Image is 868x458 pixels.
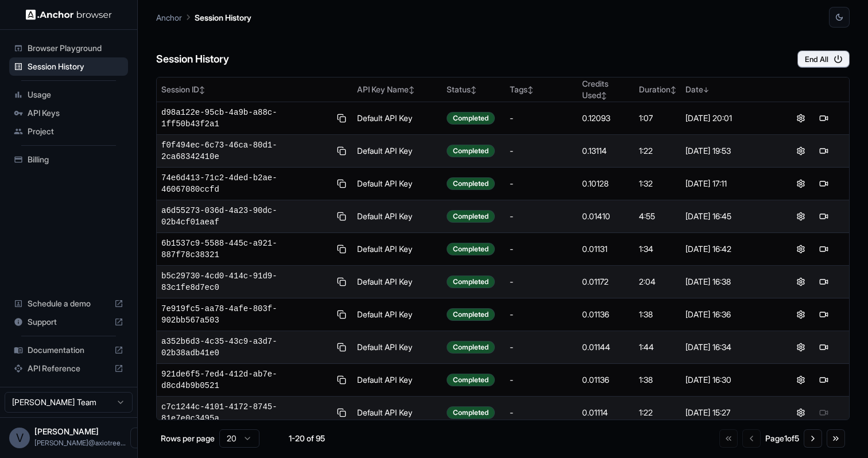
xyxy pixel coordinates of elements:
span: API Keys [28,107,123,119]
div: Completed [447,210,495,223]
span: d98a122e-95cb-4a9b-a88c-1ff50b43f2a1 [161,107,330,130]
span: Project [28,126,123,137]
td: Default API Key [352,364,442,397]
div: Page 1 of 5 [765,433,799,444]
span: Schedule a demo [28,298,110,309]
div: Billing [9,150,128,169]
div: 0.01144 [582,341,630,353]
div: 2:04 [639,276,676,288]
div: 1:34 [639,243,676,255]
div: Credits Used [582,78,630,101]
td: Default API Key [352,200,442,233]
span: 6b1537c9-5588-445c-a921-887f78c38321 [161,238,330,261]
div: Completed [447,243,495,255]
div: [DATE] 16:36 [685,309,771,320]
div: [DATE] 16:38 [685,276,771,288]
div: - [510,374,573,386]
span: Session History [28,61,123,72]
div: 0.01114 [582,407,630,418]
div: [DATE] 17:11 [685,178,771,189]
p: Anchor [156,11,182,24]
td: Default API Key [352,233,442,266]
div: 1:22 [639,145,676,157]
div: Usage [9,86,128,104]
div: API Reference [9,359,128,378]
span: c7c1244c-4101-4172-8745-81e7e0c3495a [161,401,330,424]
div: 0.10128 [582,178,630,189]
div: 1:44 [639,341,676,353]
div: 1:07 [639,112,676,124]
div: Documentation [9,341,128,359]
div: Completed [447,145,495,157]
div: Completed [447,112,495,125]
nav: breadcrumb [156,11,251,24]
div: [DATE] 16:34 [685,341,771,353]
span: a6d55273-036d-4a23-90dc-02b4cf01aeaf [161,205,330,228]
p: Session History [195,11,251,24]
div: Completed [447,374,495,386]
div: Tags [510,84,573,95]
div: 0.13114 [582,145,630,157]
td: Default API Key [352,135,442,168]
div: Completed [447,275,495,288]
div: - [510,341,573,353]
div: - [510,178,573,189]
div: Completed [447,177,495,190]
p: Rows per page [161,433,215,444]
td: Default API Key [352,298,442,331]
span: ↓ [703,86,709,94]
button: Open menu [130,428,151,448]
span: Vipin Tanna [34,426,99,436]
span: ↕ [528,86,533,94]
div: Completed [447,308,495,321]
div: 1-20 of 95 [278,433,335,444]
div: API Key Name [357,84,437,95]
div: [DATE] 19:53 [685,145,771,157]
div: [DATE] 20:01 [685,112,771,124]
td: Default API Key [352,397,442,429]
div: Completed [447,341,495,354]
div: - [510,407,573,418]
div: Completed [447,406,495,419]
span: API Reference [28,363,110,374]
span: vipin@axiotree.com [34,438,126,447]
div: Status [447,84,501,95]
span: ↕ [471,86,476,94]
div: Project [9,122,128,141]
span: 921de6f5-7ed4-412d-ab7e-d8cd4b9b0521 [161,368,330,391]
div: [DATE] 16:30 [685,374,771,386]
div: 4:55 [639,211,676,222]
div: 1:38 [639,374,676,386]
div: Date [685,84,771,95]
div: Session History [9,57,128,76]
div: [DATE] 16:42 [685,243,771,255]
div: 0.01136 [582,309,630,320]
span: Billing [28,154,123,165]
div: Support [9,313,128,331]
div: Schedule a demo [9,294,128,313]
div: V [9,428,30,448]
div: [DATE] 16:45 [685,211,771,222]
div: 0.01131 [582,243,630,255]
div: 0.01136 [582,374,630,386]
span: ↕ [671,86,676,94]
div: 0.12093 [582,112,630,124]
span: ↕ [409,86,414,94]
div: [DATE] 15:27 [685,407,771,418]
span: f0f494ec-6c73-46ca-80d1-2ca68342410e [161,139,330,162]
span: Usage [28,89,123,100]
span: ↕ [601,91,607,100]
div: - [510,276,573,288]
button: End All [797,51,850,68]
div: Browser Playground [9,39,128,57]
div: API Keys [9,104,128,122]
span: b5c29730-4cd0-414c-91d9-83c1fe8d7ec0 [161,270,330,293]
td: Default API Key [352,331,442,364]
div: Duration [639,84,676,95]
span: 7e919fc5-aa78-4afe-803f-902bb567a503 [161,303,330,326]
div: 0.01410 [582,211,630,222]
span: Browser Playground [28,42,123,54]
span: Documentation [28,344,110,356]
div: 1:32 [639,178,676,189]
span: Support [28,316,110,328]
